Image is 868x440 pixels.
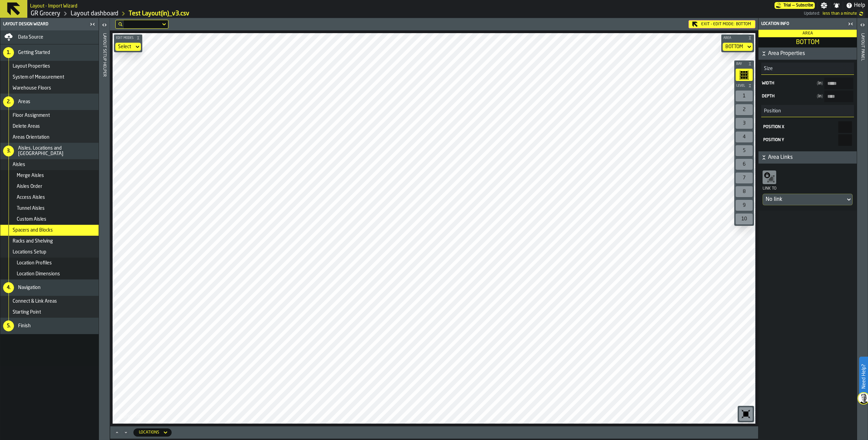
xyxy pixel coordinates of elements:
li: menu Access Aisles [0,192,99,203]
span: Finish [18,323,31,329]
span: Navigation [18,285,41,290]
span: Area [722,36,747,40]
div: 1. [3,47,14,58]
div: 10 [736,214,753,224]
div: 3 [736,118,753,129]
div: 1 [736,91,753,101]
button: button- [758,151,857,164]
li: menu Data Source [0,30,99,44]
div: Location Info [760,22,846,26]
div: DropdownMenuValue-none [115,43,141,51]
div: button-toolbar-undefined [734,116,754,130]
header: Layout panel [857,18,868,440]
li: menu Navigation [0,279,99,296]
div: button-toolbar-undefined [734,185,754,198]
span: Level [735,84,747,88]
span: Width [762,81,814,86]
label: button-toggle-Help [843,1,868,10]
div: button-toolbar-undefined [734,212,754,226]
label: button-toggle-Close me [88,20,97,28]
span: Warehouse Floors [13,85,51,91]
span: Merge Aisles [17,173,44,178]
label: Need Help? [860,357,867,396]
header: Layout Setup Helper [99,18,110,440]
span: 9/4/2025, 1:09:21 PM [823,11,857,16]
li: menu Location Profiles [0,258,99,269]
input: react-aria8816140429-:r2q: react-aria8816140429-:r2q: [838,121,852,133]
span: Aisles [13,162,25,167]
div: 2 [736,104,753,115]
button: button- [734,82,754,89]
li: menu Tunnel Aisles [0,203,99,214]
span: BOTTOM [760,39,855,46]
span: Areas [18,99,30,105]
span: Aisles, Locations and [GEOGRAPHIC_DATA] [18,146,96,156]
label: react-aria8816140429-:r2s: [763,134,853,146]
a: logo-header [114,409,153,422]
div: 3. [3,146,14,156]
nav: Breadcrumb [30,10,417,18]
div: DropdownMenuValue-none [118,44,131,50]
label: input-value-Width [761,78,854,89]
label: button-toggle-undefined [857,10,865,18]
label: react-aria8816140429-:r2q: [763,121,853,133]
div: button-toolbar-undefined [734,103,754,116]
span: in [817,81,823,86]
span: Location Dimensions [17,271,60,277]
li: menu Locations Setup [0,247,99,258]
div: 7 [736,173,753,183]
label: input-value-Depth [761,91,854,102]
li: menu Location Dimensions [0,269,99,279]
input: input-value-Depth input-value-Depth [824,91,853,102]
span: Custom Aisles [17,217,46,222]
label: button-toggle-Open [858,19,867,32]
span: Subscribe [796,3,813,8]
span: Delete Areas [13,124,40,129]
span: Starting Point [13,310,41,315]
span: Depth [762,94,814,99]
div: DropdownMenuValue- [766,195,843,204]
a: link-to-/wh/i/e451d98b-95f6-4604-91ff-c80219f9c36d/pricing/ [775,2,815,9]
div: 2. [3,96,14,107]
li: menu Starting Point [0,307,99,318]
span: Location Profiles [17,260,52,266]
span: ( [817,94,818,98]
svg: Reset zoom and position [740,409,751,420]
button: button- [758,47,857,60]
div: button-toolbar-undefined [734,171,754,185]
span: Racks and Shelving [13,238,53,244]
div: hide filter [118,22,122,26]
div: 9 [736,200,753,211]
span: Connect & Link Areas [13,299,57,304]
div: button-toolbar-undefined [734,67,754,82]
li: menu Aisles [0,159,99,170]
span: Getting Started [18,50,50,55]
span: Area Properties [768,50,855,58]
span: Help [854,1,865,10]
li: menu Aisles, Locations and Bays [0,143,99,159]
header: Location Info [758,18,857,30]
h2: Sub Title [30,2,77,9]
li: menu Floor Assignment [0,110,99,121]
label: button-toggle-Notifications [830,2,843,9]
div: button-toolbar-undefined [734,144,754,157]
span: Area [802,31,813,36]
span: Tunnel Aisles [17,206,45,211]
button: button- [721,35,754,41]
div: Layout Design Wizard [2,22,88,27]
span: Size [761,66,773,71]
div: Exit - Edit Mode: [689,20,755,28]
span: Areas Orientation [13,135,49,140]
span: Data Source [18,35,43,40]
button: Maximize [113,429,121,436]
span: — [792,3,795,8]
li: menu Custom Aisles [0,214,99,225]
li: menu Finish [0,318,99,334]
span: ( [817,81,818,85]
div: button-toolbar-undefined [734,130,754,144]
div: button-toolbar-undefined [734,198,754,212]
li: menu Connect & Link Areas [0,296,99,307]
span: Updated: [804,11,820,16]
a: link-to-/wh/i/e451d98b-95f6-4604-91ff-c80219f9c36d/import/layout/5f9a6729-f21b-497c-b91e-35f35815... [129,10,189,17]
div: 5. [3,320,14,331]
